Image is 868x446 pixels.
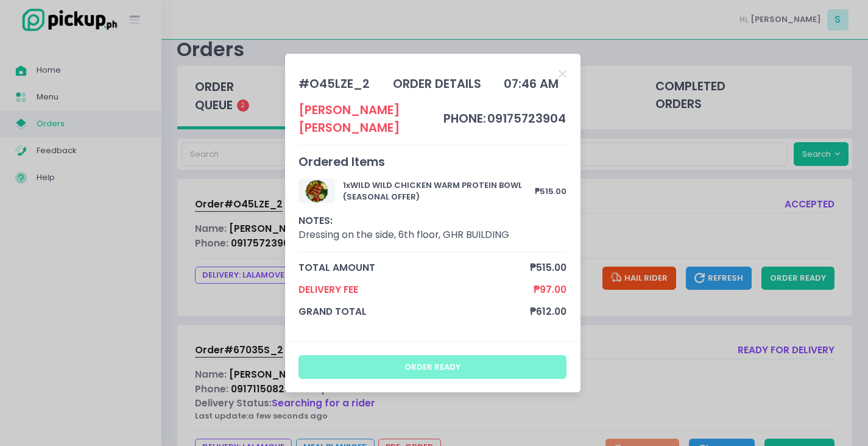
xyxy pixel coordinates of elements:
[504,75,559,93] div: 07:46 AM
[530,261,566,275] span: ₱515.00
[393,75,481,93] div: order details
[298,75,370,93] div: # O45LZE_2
[530,304,566,318] span: ₱612.00
[298,153,566,171] div: Ordered Items
[298,101,443,137] div: [PERSON_NAME] [PERSON_NAME]
[298,355,566,378] button: order ready
[487,110,566,127] span: 09175723904
[298,282,534,297] span: Delivery Fee
[443,101,487,137] td: phone:
[559,67,566,79] button: Close
[534,282,566,297] span: ₱97.00
[298,261,530,275] span: total amount
[298,304,530,318] span: grand total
